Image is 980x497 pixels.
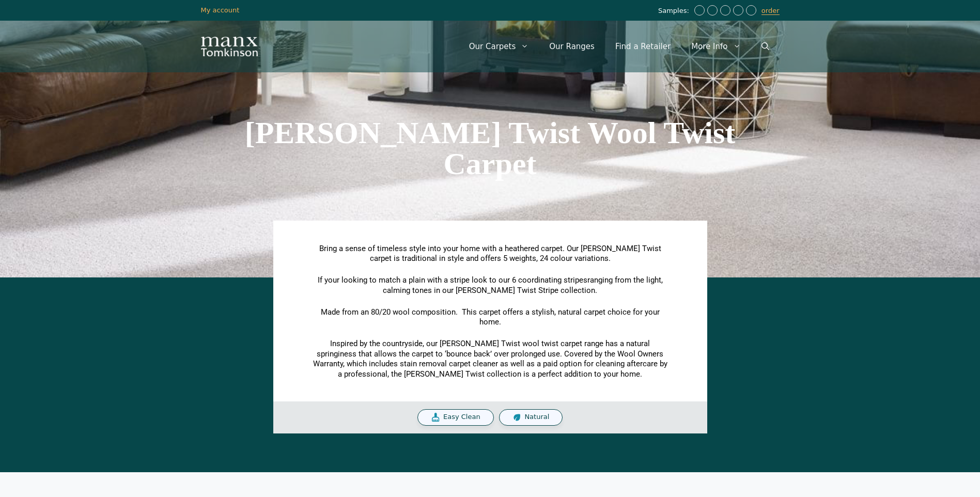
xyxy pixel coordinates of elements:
[761,7,780,15] a: order
[383,275,663,295] span: ranging from the light, calming tones in our [PERSON_NAME] Twist Stripe collection.
[459,31,539,62] a: Our Carpets
[312,275,668,296] p: If your looking to match a plain with a stripe look to our 6 coordinating stripes
[459,31,780,62] nav: Primary
[312,307,668,328] p: Made from an 80/20 wool composition. This carpet offers a stylish, natural carpet choice for your...
[443,413,480,422] span: Easy Clean
[312,244,668,264] p: Bring a sense of timeless style into your home with a heathered carpet. Our [PERSON_NAME] Twist c...
[751,31,780,62] a: Open Search Bar
[681,31,751,62] a: More Info
[201,6,240,14] a: My account
[201,37,258,56] img: Manx Tomkinson
[539,31,605,62] a: Our Ranges
[524,413,549,422] span: Natural
[201,117,780,179] h1: [PERSON_NAME] Twist Wool Twist Carpet
[312,339,668,379] p: Inspired by the countryside, our [PERSON_NAME] Twist wool twist carpet range has a natural spring...
[605,31,681,62] a: Find a Retailer
[658,7,692,15] span: Samples:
